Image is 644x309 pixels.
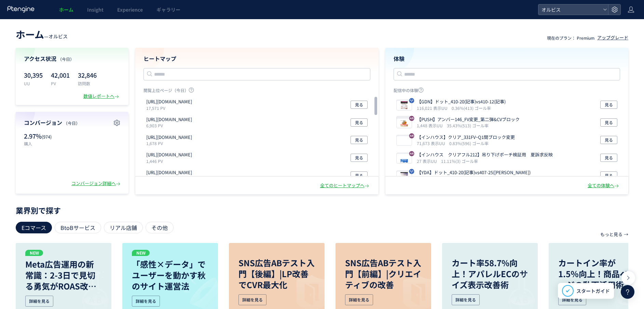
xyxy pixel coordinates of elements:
div: アップグレード [597,35,628,41]
span: ギャラリー [156,6,180,13]
p: https://pr.orbis.co.jp/special/30 [146,169,192,176]
button: 見る [351,154,368,162]
div: コンバージョン詳細へ [71,180,122,187]
span: 見る [355,171,363,180]
span: 見る [355,136,363,144]
h4: コンバージョン [24,119,120,127]
span: 見る [355,154,363,162]
p: 1,678 PV [146,140,195,146]
p: 2.97% [24,132,69,141]
p: SNS広告ABテスト入門【後編】|LP改善でCVR最大化 [238,257,315,290]
p: 17,571 PV [146,105,195,111]
span: ホーム [59,6,73,13]
p: 30,395 [24,69,43,80]
div: 詳細を見る [132,296,160,307]
p: カートイン率が1.5％向上！商品ページの動画活用術 [558,257,635,290]
span: （今日） [58,56,74,62]
button: 見る [351,171,368,180]
p: 1,446 PV [146,158,195,164]
span: Experience [117,6,143,13]
p: 「感性×データ」でユーザーを動かす秋のサイト運営法 [132,259,208,292]
div: — [16,27,68,41]
p: https://pr.orbis.co.jp/cosmetics/u/100 [146,134,192,141]
span: (974) [42,133,52,140]
button: 見る [351,118,368,127]
span: ホーム [16,27,44,41]
p: 1,308 PV [146,176,195,182]
div: Eコマース [16,222,52,233]
p: https://pr.orbis.co.jp/cosmetics/clearful/331 [146,99,192,105]
p: https://orbis.co.jp/order/thanks [146,116,192,123]
button: 見る [351,136,368,144]
p: 購入 [24,141,69,146]
div: BtoBサービス [55,222,101,233]
p: 42,001 [51,69,70,80]
div: 詳細を見る [25,296,53,307]
p: NEW [132,250,150,256]
p: → [624,229,628,240]
p: もっと見る [600,229,622,240]
p: カート率58.7%向上！アパレルECのサイズ表示改善術 [452,257,528,290]
div: 詳細を見る [238,294,266,305]
p: https://pr.orbis.co.jp/cosmetics/mr/203-20 [146,152,192,158]
span: 見る [355,101,363,109]
div: 全てのヒートマップへ [320,182,370,189]
div: 数値レポートへ [83,93,120,100]
span: オルビス [539,4,600,15]
p: SNS広告ABテスト入門【前編】|クリエイティブの改善 [345,257,422,290]
p: 6,903 PV [146,123,195,128]
p: PV [51,80,70,86]
div: 詳細を見る [452,294,480,305]
p: UU [24,80,43,86]
span: オルビス [49,33,68,40]
p: 訪問数 [78,80,97,86]
h4: アクセス状況 [24,55,120,63]
span: （今日） [64,120,80,126]
p: Meta広告運用の新常識：2-3日で見切る勇気がROAS改善の鍵 [25,259,102,292]
button: 見る [351,101,368,109]
div: その他 [146,222,174,233]
p: 現在のプラン： Premium [547,35,594,41]
h4: ヒートマップ [143,55,370,63]
p: 閲覧上位ページ（今日） [143,87,370,96]
div: 詳細を見る [558,294,586,305]
span: 見る [355,118,363,127]
p: 業界別で探す [16,208,628,212]
span: スタートガイド [576,287,610,295]
p: 32,846 [78,69,97,80]
div: リアル店舗 [104,222,143,233]
span: Insight [87,6,104,13]
p: NEW [25,250,43,256]
div: 詳細を見る [345,294,373,305]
